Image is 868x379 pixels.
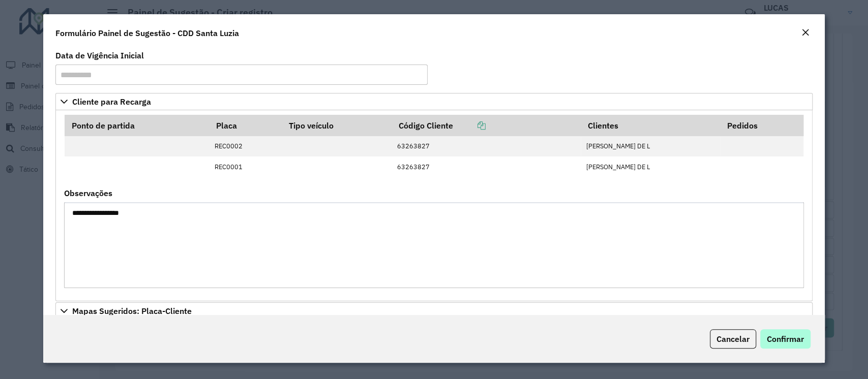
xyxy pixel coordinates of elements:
span: Cancelar [716,334,750,344]
button: Cancelar [710,329,756,349]
button: Close [798,26,813,40]
a: Cliente para Recarga [55,93,812,110]
td: [PERSON_NAME] DE L [581,136,720,156]
em: Fechar [801,28,810,37]
div: Cliente para Recarga [55,110,812,301]
th: Código Cliente [392,115,581,136]
span: Cliente para Recarga [72,98,151,106]
td: [PERSON_NAME] DE L [581,156,720,177]
td: REC0002 [209,136,282,156]
label: Data de Vigência Inicial [55,49,144,61]
td: 63263827 [392,136,581,156]
th: Placa [209,115,282,136]
span: Mapas Sugeridos: Placa-Cliente [72,307,192,315]
h4: Formulário Painel de Sugestão - CDD Santa Luzia [55,27,239,39]
td: 63263827 [392,156,581,177]
th: Tipo veículo [282,115,392,136]
a: Copiar [453,120,486,131]
td: REC0001 [209,156,282,177]
a: Mapas Sugeridos: Placa-Cliente [55,302,812,320]
button: Confirmar [760,329,811,349]
th: Pedidos [720,115,803,136]
th: Ponto de partida [65,115,209,136]
span: Confirmar [767,334,804,344]
th: Clientes [581,115,720,136]
label: Observações [64,187,112,199]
